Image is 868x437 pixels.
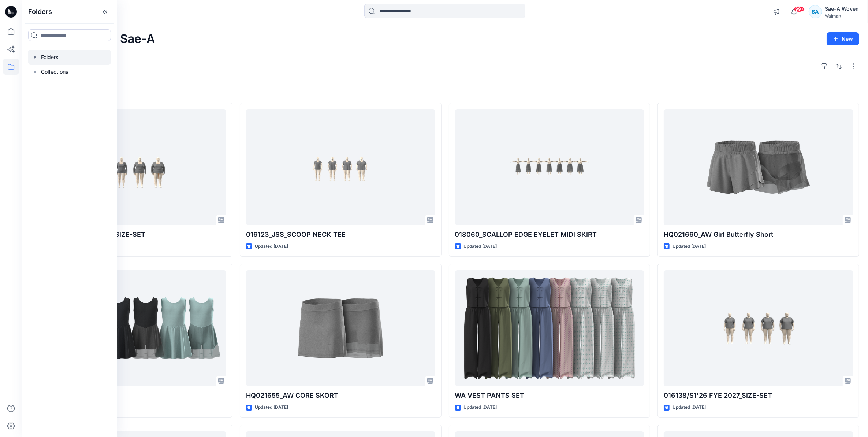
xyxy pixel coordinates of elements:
a: HQ021655_AW CORE SKORT [246,270,435,386]
p: 016128/S1'26 FYE 2027_SIZE-SET [37,229,226,240]
h4: Styles [31,87,859,96]
a: 016138/S1'26 FYE 2027_SIZE-SET [664,270,853,386]
p: 016138/S1'26 FYE 2027_SIZE-SET [664,390,853,401]
p: Updated [DATE] [464,404,497,411]
a: 018060_SCALLOP EDGE EYELET MIDI SKIRT [455,109,644,225]
p: Updated [DATE] [255,243,288,250]
a: WA VEST PANTS SET [455,270,644,386]
p: WN KNIT DRESS [37,390,226,401]
p: WA VEST PANTS SET [455,390,644,401]
p: Updated [DATE] [464,243,497,250]
p: HQ021655_AW CORE SKORT [246,390,435,401]
p: 016123_JSS_SCOOP NECK TEE [246,229,435,240]
a: WN KNIT DRESS [37,270,226,386]
button: New [827,32,859,45]
a: 016123_JSS_SCOOP NECK TEE [246,109,435,225]
a: 016128/S1'26 FYE 2027_SIZE-SET [37,109,226,225]
p: 018060_SCALLOP EDGE EYELET MIDI SKIRT [455,229,644,240]
div: Sae-A Woven [825,4,859,13]
p: Updated [DATE] [673,404,706,411]
p: HQ021660_AW Girl Butterfly Short [664,229,853,240]
div: Walmart [825,13,859,19]
div: SA [809,5,822,18]
span: 99+ [794,6,805,12]
p: Collections [41,67,68,76]
p: Updated [DATE] [255,404,288,411]
a: HQ021660_AW Girl Butterfly Short [664,109,853,225]
p: Updated [DATE] [673,243,706,250]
